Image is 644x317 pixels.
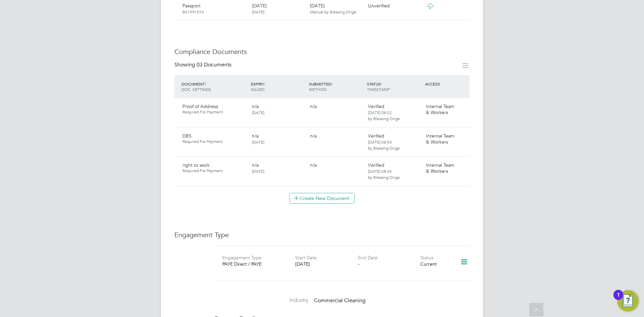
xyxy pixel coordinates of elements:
[182,162,210,168] span: right to work
[420,261,451,267] div: Current
[368,110,401,121] span: [DATE] 08:52 by Blessing Orige.
[222,261,285,267] div: PAYE Direct / PAYE
[252,139,264,145] span: [DATE]
[295,255,317,261] label: Start Date
[174,61,233,68] div: Showing
[426,162,454,174] span: Internal Team & Workers
[181,87,211,92] span: DOC. SETTINGS
[381,81,382,87] span: /
[420,255,433,261] label: Status
[174,230,470,239] h3: Engagement Type
[310,9,357,14] span: Manual by Blessing Orige.
[182,103,218,109] span: Proof of Address
[264,81,265,87] span: /
[205,81,206,87] span: /
[309,87,327,92] span: METHOD
[295,261,358,267] div: [DATE]
[365,78,423,95] div: STATUS
[358,255,378,261] label: End Date
[358,261,420,267] div: -
[182,9,204,14] span: B01991074
[197,61,231,68] span: 03 Documents
[310,103,317,109] span: n/a
[367,87,390,92] span: TIMESTAMP
[617,290,639,312] button: Open Resource Center, 1 new notification
[251,87,265,92] span: ISSUED
[426,103,454,115] span: Internal Team & Workers
[331,81,333,87] span: /
[314,297,366,304] span: Commercial Cleaning
[180,78,249,95] div: DOCUMENT
[368,139,401,151] span: [DATE] 08:54 by Blessing Orige.
[249,78,307,95] div: EXPIRY
[252,110,264,115] span: [DATE]
[222,255,261,261] label: Engagement Type
[252,103,259,109] span: n/a
[215,297,309,304] label: Industry
[182,139,247,144] span: Required For Payment
[310,133,317,139] span: n/a
[182,109,247,115] span: Required For Payment
[426,133,454,145] span: Internal Team & Workers
[310,162,317,168] span: n/a
[307,78,365,95] div: SUBMITTED
[289,193,355,204] button: Create New Document
[368,3,390,9] span: Unverified
[617,295,620,304] div: 1
[252,9,264,14] span: [DATE]
[368,133,384,139] span: Verified
[174,47,470,56] h3: Compliance Documents
[368,103,384,109] span: Verified
[423,78,470,90] div: ACCESS
[182,133,192,139] span: DBS
[252,133,259,139] span: n/a
[182,168,247,173] span: Required For Payment
[368,168,401,180] span: [DATE] 08:54 by Blessing Orige.
[252,168,264,174] span: [DATE]
[252,162,259,168] span: n/a
[368,162,384,168] span: Verified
